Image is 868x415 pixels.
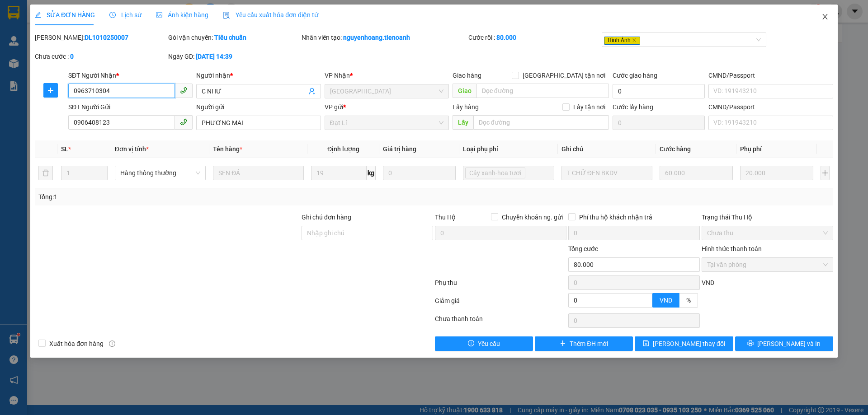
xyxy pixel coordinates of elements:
div: SĐT Người Nhận [68,70,193,80]
th: Loại phụ phí [459,140,557,158]
span: phone [180,118,187,126]
button: plusThêm ĐH mới [535,336,633,351]
span: Tên hàng [213,145,242,153]
button: save[PERSON_NAME] thay đổi [635,336,733,351]
div: Giảm giá [434,296,567,312]
input: Cước giao hàng [613,84,705,98]
label: Hình thức thanh toán [702,245,762,252]
b: nguyenhoang.tienoanh [343,34,410,41]
span: Định lượng [327,145,359,153]
b: DL1010250007 [85,34,128,41]
span: SL [61,145,68,153]
span: close [821,13,829,20]
span: Ảnh kiện hàng [156,11,208,19]
input: VD: Bàn, Ghế [213,166,304,180]
span: plus [44,87,57,94]
span: Phụ phí [740,145,762,153]
span: Lịch sử [109,11,142,19]
span: Yêu cầu [478,339,500,349]
div: Trạng thái Thu Hộ [702,212,833,222]
span: Cây xanh-hoa tươi [469,168,521,178]
div: Tổng: 1 [38,192,335,202]
span: Giá trị hàng [383,145,416,153]
span: Chuyển khoản ng. gửi [498,212,566,222]
span: ĐC: 266 Đồng Đen, P10, Q TB [69,46,128,50]
span: VP Nhận: [GEOGRAPHIC_DATA] [69,33,114,42]
div: Chưa cước : [35,51,166,61]
input: Dọc đường [476,84,609,98]
input: Ghi chú đơn hàng [302,226,433,240]
span: ĐT:0905 22 58 58 [4,54,37,59]
span: % [686,297,691,304]
span: Chưa thu [707,226,828,240]
div: Gói vận chuyển: [168,33,300,42]
button: Close [812,5,838,30]
span: exclamation-circle [468,340,474,347]
label: Cước lấy hàng [613,103,653,111]
th: Ghi chú [558,140,656,158]
div: Nhân viên tạo: [302,33,467,42]
span: Thủ Đức [330,84,443,98]
span: Giao [453,84,476,98]
span: user-add [308,88,316,95]
span: picture [156,12,162,18]
span: Lấy tận nơi [570,102,609,112]
span: Tổng cước [568,245,598,252]
button: plus [43,83,58,98]
input: Cước lấy hàng [613,116,705,130]
span: VND [702,279,714,286]
div: SĐT Người Gửi [68,102,193,112]
span: Tại văn phòng [707,258,828,271]
div: Chưa thanh toán [434,314,567,330]
span: Hình Ảnh [604,37,640,45]
span: kg [367,166,376,180]
span: edit [35,12,41,18]
div: Cước rồi : [468,33,600,42]
b: Tiêu chuẩn [214,34,246,41]
strong: 1900 633 614 [61,22,99,29]
b: [DATE] 14:39 [196,53,232,60]
div: Người nhận [196,70,321,80]
span: ---------------------------------------------- [19,62,116,69]
b: 80.000 [496,34,516,41]
span: Đạt Lí [330,116,443,130]
input: Dọc đường [473,115,609,130]
input: 0 [660,166,733,180]
strong: NHẬN HÀNG NHANH - GIAO TỐC HÀNH [35,15,125,21]
span: Lấy [453,115,473,130]
input: 0 [383,166,456,180]
div: Ngày GD: [168,51,300,61]
span: Lấy hàng [453,103,479,111]
input: Ghi Chú [561,166,652,180]
span: Đơn vị tính [115,145,149,153]
span: info-circle [109,340,115,347]
img: logo [4,6,26,28]
button: printer[PERSON_NAME] và In [735,336,833,351]
span: [PERSON_NAME] và In [757,339,821,349]
span: Giao hàng [453,72,481,79]
b: 0 [70,53,74,60]
span: [GEOGRAPHIC_DATA] tận nơi [519,70,609,80]
span: VP Gửi: [PERSON_NAME] [4,35,56,39]
span: ĐC: Ngã 3 Easim ,[GEOGRAPHIC_DATA] [4,43,49,52]
span: Yêu cầu xuất hóa đơn điện tử [223,11,318,19]
label: Ghi chú đơn hàng [302,214,351,221]
button: plus [821,166,830,180]
span: Phí thu hộ khách nhận trả [576,212,656,222]
span: Cước hàng [660,145,691,153]
div: [PERSON_NAME]: [35,33,166,42]
span: VND [660,297,672,304]
img: icon [223,12,230,19]
span: plus [560,340,566,347]
span: printer [747,340,754,347]
span: SỬA ĐƠN HÀNG [35,11,95,19]
span: Xuất hóa đơn hàng [46,339,107,349]
span: Hàng thông thường [120,166,200,180]
span: CTY TNHH DLVT TIẾN OANH [33,5,127,14]
div: CMND/Passport [708,102,833,112]
div: CMND/Passport [708,70,833,80]
span: clock-circle [109,12,116,18]
span: ĐT: 0935 882 082 [69,54,102,59]
div: VP gửi [325,102,449,112]
div: Phụ thu [434,278,567,294]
